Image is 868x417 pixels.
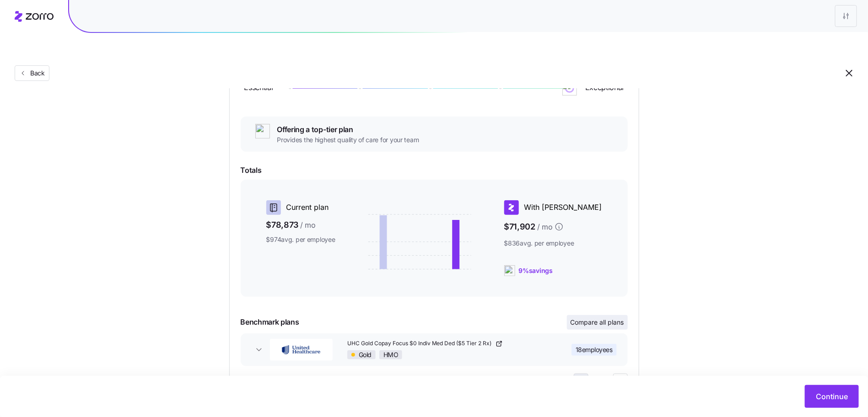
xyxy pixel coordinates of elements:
[571,318,624,327] span: Compare all plans
[241,316,299,328] span: Benchmark plans
[277,135,419,144] span: Provides the highest quality of care for your team
[574,374,628,388] div: 1 / 15
[266,219,335,232] span: $78,873
[15,65,49,81] button: Back
[567,315,628,330] button: Compare all plans
[241,333,628,366] button: UnitedHealthcareUHC Gold Copay Focus $0 Indiv Med Ded ($5 Tier 2 Rx)GoldHMO18employees
[300,219,316,231] span: / mo
[519,266,553,275] span: 9% savings
[270,339,333,361] img: UnitedHealthcare
[576,345,613,354] span: 18 employees
[347,340,494,347] span: UHC Gold Copay Focus $0 Indiv Med Ded ($5 Tier 2 Rx)
[504,200,602,215] div: With [PERSON_NAME]
[347,340,545,347] a: UHC Gold Copay Focus $0 Indiv Med Ded ($5 Tier 2 Rx)
[27,69,45,78] span: Back
[255,124,270,139] img: ai-icon.png
[359,351,372,359] span: Gold
[266,235,335,244] span: $974 avg. per employee
[504,219,602,235] span: $71,902
[537,221,553,233] span: / mo
[504,265,515,276] img: ai-icon.png
[383,351,399,359] span: HMO
[241,165,628,176] span: Totals
[805,385,859,408] button: Continue
[562,81,577,96] img: ai-icon.png
[504,239,602,248] span: $836 avg. per employee
[816,391,848,402] span: Continue
[266,200,335,215] div: Current plan
[277,124,419,135] span: Offering a top-tier plan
